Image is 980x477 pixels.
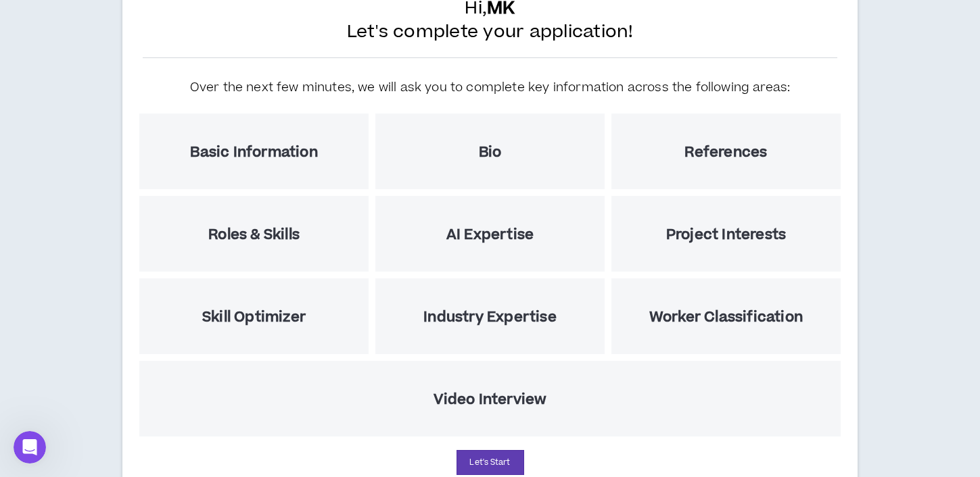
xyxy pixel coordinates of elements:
h5: Roles & Skills [208,226,300,243]
h5: Skill Optimizer [202,309,306,326]
span: Let's complete your application! [347,20,634,44]
h5: Industry Expertise [423,309,557,326]
h5: Worker Classification [649,309,803,326]
h5: AI Expertise [446,226,534,243]
h5: Bio [479,144,502,161]
h5: Video Interview [434,391,547,408]
h5: Basic Information [190,144,317,161]
h5: References [684,144,767,161]
h5: Over the next few minutes, we will ask you to complete key information across the following areas: [190,78,791,97]
h5: Project Interests [666,226,786,243]
iframe: Intercom live chat [14,431,46,463]
button: Let's Start [457,450,524,475]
